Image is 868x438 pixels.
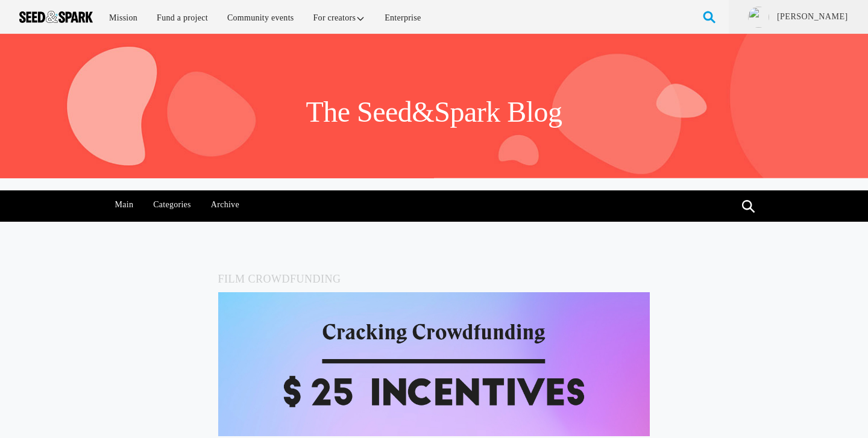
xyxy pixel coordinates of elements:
[776,11,849,23] a: [PERSON_NAME]
[306,94,562,130] h1: The Seed&Spark Blog
[218,270,650,288] h5: Film Crowdfunding
[147,190,198,219] a: Categories
[219,5,303,31] a: Community events
[108,190,140,219] a: Main
[19,11,93,23] img: Seed amp; Spark
[204,190,245,219] a: Archive
[148,5,216,31] a: Fund a project
[748,7,769,28] img: ACg8ocIHazyteOhw7ZrbeidCgiN0f20SNdKO0A16rzaRq5TB1v9G8aK1=s96-c
[376,5,429,31] a: Enterprise
[218,292,650,436] img: blog%20head.jpg
[101,5,146,31] a: Mission
[305,5,374,31] a: For creators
